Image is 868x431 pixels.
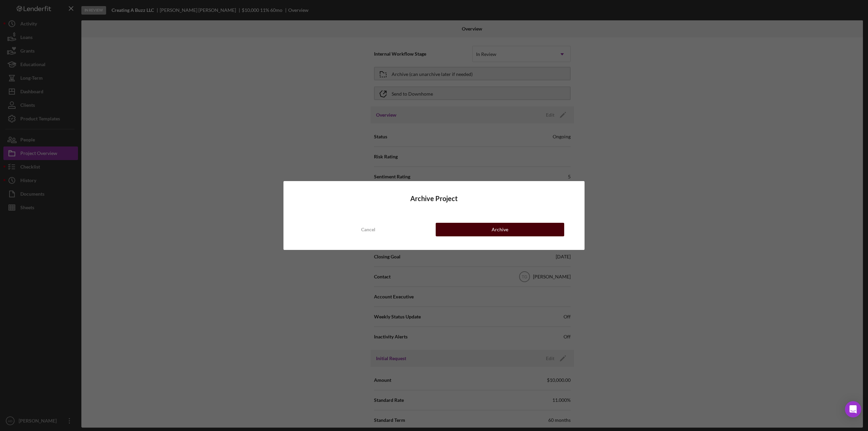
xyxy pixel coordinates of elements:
[492,223,508,236] div: Archive
[304,223,432,236] button: Cancel
[436,223,564,236] button: Archive
[304,195,564,202] h4: Archive Project
[845,401,861,417] div: Open Intercom Messenger
[361,223,375,236] div: Cancel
